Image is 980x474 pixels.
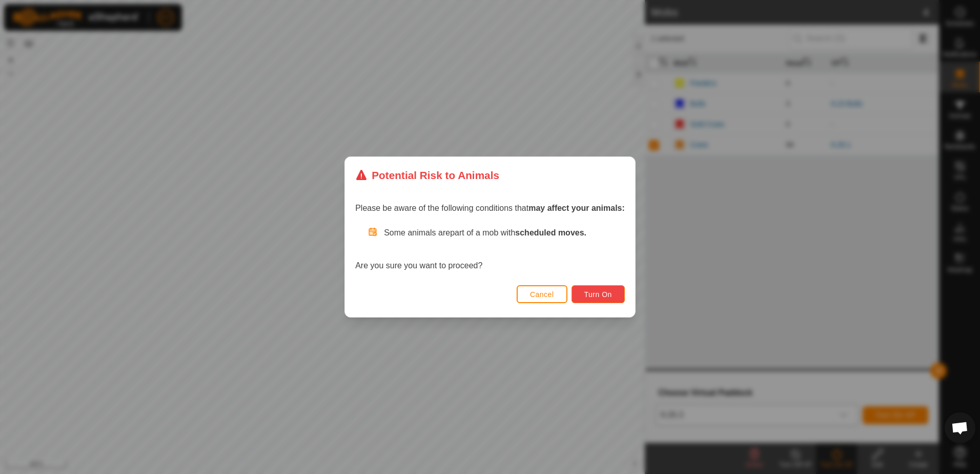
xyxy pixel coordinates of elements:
div: Potential Risk to Animals [355,167,499,183]
strong: scheduled moves. [515,228,586,237]
span: Cancel [530,290,554,299]
button: Cancel [517,285,567,303]
strong: may affect your animals: [528,204,625,212]
span: Please be aware of the following conditions that [355,204,625,212]
span: Turn On [584,290,612,299]
div: Open chat [945,412,975,443]
div: Are you sure you want to proceed? [355,227,625,272]
p: Some animals are [384,227,625,239]
span: part of a mob with [450,228,586,237]
button: Turn On [571,285,625,303]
